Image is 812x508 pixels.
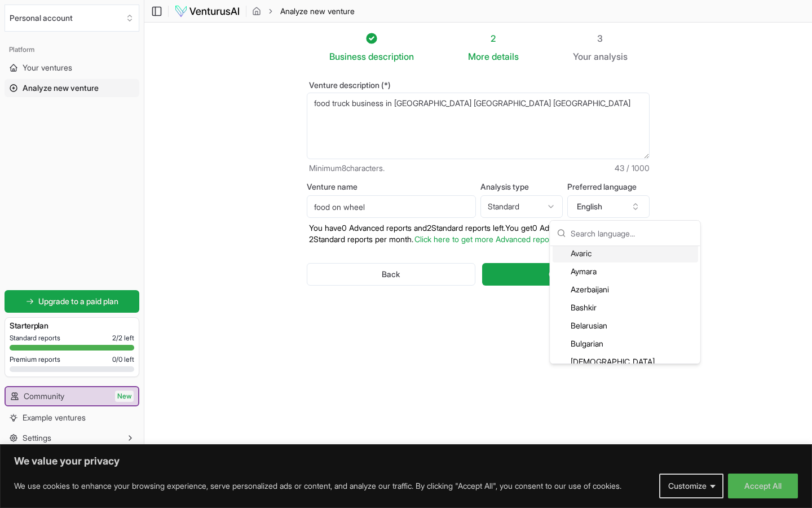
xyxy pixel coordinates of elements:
[5,79,139,97] a: Analyze new venture
[492,51,519,62] span: details
[553,299,698,317] div: Bashkir
[5,409,139,427] a: Example ventures
[307,81,650,89] label: Venture description (*)
[468,32,519,45] div: 2
[307,222,650,245] p: You have 0 Advanced reports and 2 Standard reports left. Y ou get 0 Advanced reports and 2 Standa...
[594,51,628,62] span: analysis
[307,183,476,191] label: Venture name
[5,59,139,77] a: Your ventures
[5,429,139,447] button: Settings
[5,41,139,59] div: Platform
[571,221,694,246] input: Search language...
[553,317,698,335] div: Belarusian
[309,163,385,174] span: Minimum 8 characters.
[23,62,72,73] span: Your ventures
[567,183,650,191] label: Preferred language
[368,51,414,62] span: description
[307,93,650,159] textarea: food truck business in [GEOGRAPHIC_DATA] [GEOGRAPHIC_DATA] [GEOGRAPHIC_DATA]
[112,355,134,364] span: 0 / 0 left
[482,263,650,286] button: Generate
[414,234,560,244] a: Click here to get more Advanced reports.
[615,163,650,174] span: 43 / 1000
[23,82,99,94] span: Analyze new venture
[10,355,60,364] span: Premium reports
[115,391,134,402] span: New
[6,387,138,405] a: CommunityNew
[549,269,582,280] span: Generate
[553,262,698,281] div: Aymara
[329,50,366,63] span: Business
[553,244,698,262] div: Avaric
[573,50,592,63] span: Your
[480,183,563,191] label: Analysis type
[10,320,134,331] h3: Starter plan
[38,296,118,307] span: Upgrade to a paid plan
[468,50,489,63] span: More
[5,5,139,32] button: Select an organization
[567,195,650,218] button: English
[24,391,64,402] span: Community
[553,353,698,371] div: [DEMOGRAPHIC_DATA]
[23,432,51,444] span: Settings
[553,335,698,353] div: Bulgarian
[280,6,355,17] span: Analyze new venture
[307,195,476,218] input: Optional venture name
[573,32,628,45] div: 3
[728,474,798,498] button: Accept All
[10,334,60,343] span: Standard reports
[14,479,621,493] p: We use cookies to enhance your browsing experience, serve personalized ads or content, and analyz...
[174,5,240,18] img: logo
[14,454,798,468] p: We value your privacy
[553,281,698,299] div: Azerbaijani
[307,263,475,286] button: Back
[5,290,139,313] a: Upgrade to a paid plan
[252,6,355,17] nav: breadcrumb
[659,474,723,498] button: Customize
[23,412,86,423] span: Example ventures
[112,334,134,343] span: 2 / 2 left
